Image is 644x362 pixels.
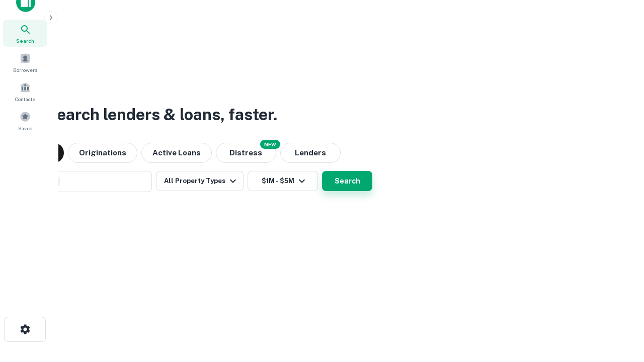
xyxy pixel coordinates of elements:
span: Search [16,37,34,45]
div: NEW [260,140,280,149]
button: $1M - $5M [248,171,318,191]
button: Lenders [280,143,341,163]
button: Search distressed loans with lien and other non-mortgage details. [216,143,276,163]
button: Search [322,171,372,191]
iframe: Chat Widget [594,282,644,330]
button: Originations [68,143,137,163]
span: Borrowers [13,66,37,74]
a: Contacts [3,78,47,105]
button: Active Loans [141,143,212,163]
h3: Search lenders & loans, faster. [46,103,277,127]
span: Contacts [15,95,35,103]
a: Search [3,20,47,47]
a: Saved [3,107,47,134]
a: Borrowers [3,49,47,76]
span: Saved [18,124,33,132]
button: All Property Types [156,171,244,191]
